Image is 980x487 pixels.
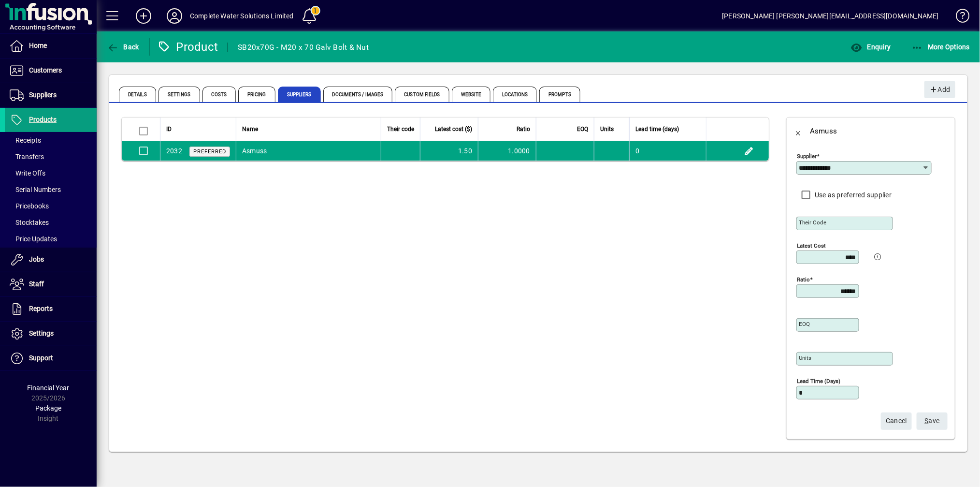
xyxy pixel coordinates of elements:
a: Home [5,34,97,58]
span: ave [925,413,940,429]
div: [PERSON_NAME] [PERSON_NAME][EMAIL_ADDRESS][DOMAIN_NAME] [722,8,939,24]
span: Write Offs [10,169,45,177]
a: Support [5,346,97,370]
span: Documents / Images [323,87,393,102]
span: Support [29,354,53,362]
mat-label: Units [799,354,811,361]
button: More Options [909,38,973,56]
span: Back [107,43,139,51]
span: Staff [29,280,44,288]
span: Add [929,82,950,98]
span: Details [119,87,156,102]
mat-label: Supplier [797,153,817,160]
button: Cancel [881,413,912,430]
td: 0 [629,141,706,161]
a: Reports [5,297,97,321]
span: Their code [387,124,414,134]
div: Product [157,39,218,55]
td: 1.50 [420,141,478,161]
button: Back [787,119,810,143]
a: Jobs [5,248,97,272]
span: Units [600,124,614,134]
span: Lead time (days) [635,124,679,134]
mat-label: Lead time (days) [797,378,840,384]
label: Use as preferred supplier [813,190,892,200]
td: Asmuss [236,141,381,161]
button: Enquiry [848,38,893,56]
span: Cancel [886,413,907,429]
span: Home [29,42,47,49]
a: Settings [5,322,97,346]
a: Pricebooks [5,198,97,214]
span: Financial Year [28,384,70,392]
a: Transfers [5,148,97,165]
span: Products [29,116,57,123]
span: Costs [202,87,236,102]
span: Reports [29,305,53,312]
span: Prompts [539,87,580,102]
a: Serial Numbers [5,181,97,198]
a: Suppliers [5,83,97,107]
span: Stocktakes [10,219,49,226]
span: Name [242,124,258,134]
mat-label: EOQ [799,321,810,327]
div: 2032 [166,146,182,156]
mat-label: Their code [799,219,826,226]
span: Settings [29,329,54,337]
button: Add [924,81,955,98]
span: Ratio [517,124,530,134]
span: ID [166,124,172,134]
mat-label: Latest cost [797,242,826,249]
span: Customers [29,66,62,74]
a: Knowledge Base [949,2,968,33]
span: Suppliers [278,87,321,102]
span: Enquiry [850,43,891,51]
td: 1.0000 [478,141,536,161]
a: Price Updates [5,231,97,247]
span: Package [35,404,61,412]
a: Staff [5,272,97,296]
div: SB20x70G - M20 x 70 Galv Bolt & Nut [238,40,369,55]
span: Receipts [10,136,41,144]
div: Asmuss [810,123,837,139]
mat-label: Ratio [797,276,810,283]
span: Preferred [193,148,226,155]
span: Pricebooks [10,202,49,210]
span: Jobs [29,255,44,263]
span: Pricing [238,87,275,102]
span: Website [452,87,491,102]
span: Latest cost ($) [435,124,472,134]
app-page-header-button: Back [97,38,150,56]
button: Add [128,7,159,25]
span: EOQ [577,124,588,134]
button: Back [104,38,142,56]
button: Profile [159,7,190,25]
a: Write Offs [5,165,97,181]
div: Complete Water Solutions Limited [190,8,294,24]
span: Price Updates [10,235,57,243]
button: Save [917,413,948,430]
a: Customers [5,59,97,83]
span: Custom Fields [395,87,449,102]
span: Suppliers [29,91,57,99]
a: Stocktakes [5,214,97,231]
span: S [925,417,929,425]
span: Transfers [10,153,44,161]
a: Receipts [5,132,97,148]
span: Locations [493,87,537,102]
span: Settings [159,87,200,102]
span: More Options [911,43,970,51]
span: Serial Numbers [10,186,61,193]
